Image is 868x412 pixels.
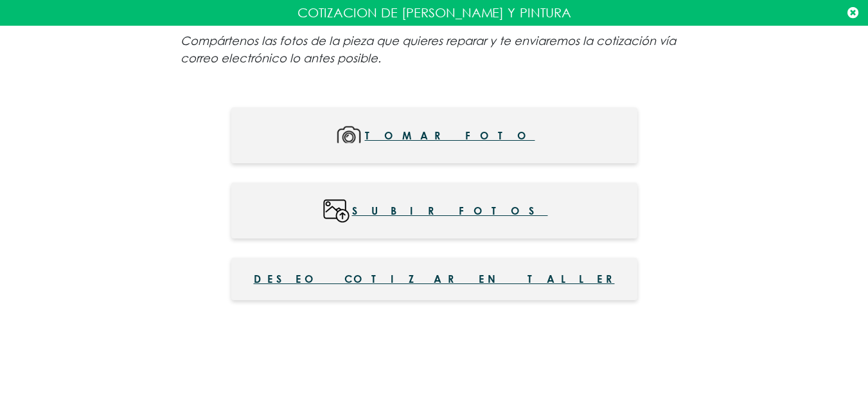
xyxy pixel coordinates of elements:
p: Compártenos las fotos de la pieza que quieres reparar y te enviaremos la cotización vía correo el... [181,32,688,67]
span: Tomar foto [365,121,535,150]
span: Deseo cotizar en taller [254,271,615,287]
button: Tomar foto [231,107,637,163]
p: COTIZACION DE [PERSON_NAME] Y PINTURA [10,3,858,22]
img: mMoqUg+Y6aUS6LnDlxD7Bo0MZxWs6HFM5cnHM4Qtg4Rn [333,121,365,150]
button: Subir fotos [231,183,637,238]
button: Deseo cotizar en taller [231,258,637,300]
img: wWc3mI9nliSrAAAAABJRU5ErkJggg== [321,196,352,225]
span: Subir fotos [352,196,548,225]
